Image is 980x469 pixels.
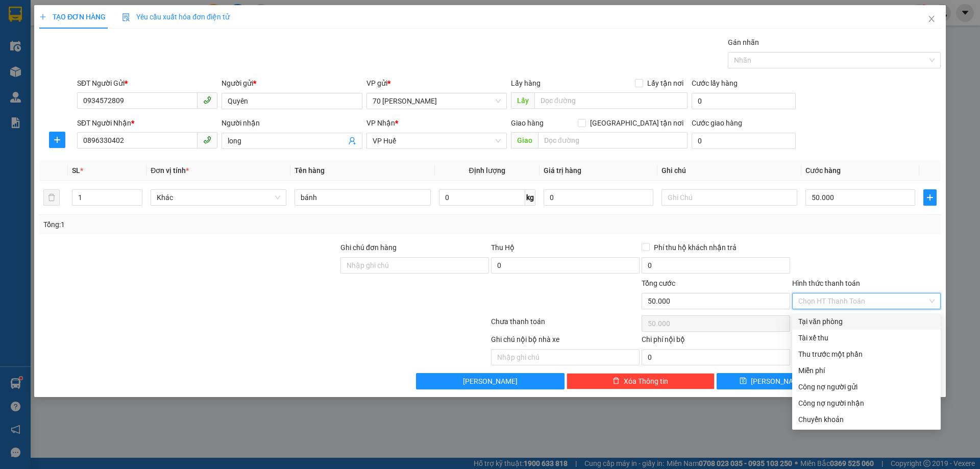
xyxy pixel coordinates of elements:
[538,132,688,149] input: Dọc đường
[751,376,805,387] span: [PERSON_NAME]
[373,133,501,149] span: VP Huế
[416,373,565,389] button: [PERSON_NAME]
[490,316,641,334] div: Chưa thanh toán
[10,60,87,76] span: ↔ [GEOGRAPHIC_DATA]
[917,5,946,34] button: Close
[642,279,675,287] span: Tổng cước
[798,398,935,409] div: Công nợ người nhận
[4,40,6,90] img: logo
[642,334,790,349] div: Chi phí nội bộ
[366,78,507,89] div: VP gửi
[525,189,535,206] span: kg
[661,189,797,206] input: Ghi Chú
[692,93,796,109] input: Cước lấy hàng
[49,132,65,148] button: plus
[924,193,936,202] span: plus
[511,132,538,149] span: Giao
[7,43,87,76] span: SAPA, LÀO CAI ↔ [GEOGRAPHIC_DATA]
[463,376,518,387] span: [PERSON_NAME]
[77,78,217,89] div: SĐT Người Gửi
[72,166,80,175] span: SL
[792,395,941,411] div: Cước gửi hàng sẽ được ghi vào công nợ của người nhận
[43,219,378,230] div: Tổng: 1
[366,119,395,127] span: VP Nhận
[927,15,936,23] span: close
[157,190,280,205] span: Khác
[12,8,82,41] strong: CHUYỂN PHÁT NHANH HK BUSLINES
[295,166,325,175] span: Tên hàng
[534,92,688,109] input: Dọc đường
[222,117,362,129] div: Người nhận
[77,117,217,129] div: SĐT Người Nhận
[692,79,738,87] label: Cước lấy hàng
[203,96,211,104] span: phone
[717,373,827,389] button: save[PERSON_NAME]
[798,349,935,360] div: Thu trước một phần
[740,377,747,385] span: save
[728,38,759,46] label: Gán nhãn
[491,334,640,349] div: Ghi chú nội bộ nhà xe
[792,279,860,287] label: Hình thức thanh toán
[491,243,514,252] span: Thu Hộ
[348,137,356,145] span: user-add
[43,189,60,206] button: delete
[692,133,796,149] input: Cước giao hàng
[650,242,741,253] span: Phí thu hộ khách nhận trả
[7,52,87,76] span: ↔ [GEOGRAPHIC_DATA]
[923,189,937,206] button: plus
[643,78,688,89] span: Lấy tận nơi
[798,316,935,327] div: Tại văn phòng
[340,243,397,252] label: Ghi chú đơn hàng
[122,13,130,21] img: icon
[88,73,166,84] span: 70NHH1209250112
[295,189,430,206] input: VD: Bàn, Ghế
[792,379,941,395] div: Cước gửi hàng sẽ được ghi vào công nợ của người gửi
[511,79,541,87] span: Lấy hàng
[798,381,935,392] div: Công nợ người gửi
[151,166,189,175] span: Đơn vị tính
[203,136,211,144] span: phone
[222,78,362,89] div: Người gửi
[567,373,715,389] button: deleteXóa Thông tin
[657,161,801,181] th: Ghi chú
[798,332,935,343] div: Tài xế thu
[50,136,65,144] span: plus
[544,166,581,175] span: Giá trị hàng
[798,365,935,376] div: Miễn phí
[511,92,534,109] span: Lấy
[544,189,653,206] input: 0
[469,166,505,175] span: Định lượng
[798,414,935,425] div: Chuyển khoản
[39,13,46,20] span: plus
[586,117,688,129] span: [GEOGRAPHIC_DATA] tận nơi
[340,257,489,274] input: Ghi chú đơn hàng
[122,13,230,21] span: Yêu cầu xuất hóa đơn điện tử
[511,119,544,127] span: Giao hàng
[692,119,742,127] label: Cước giao hàng
[39,13,106,21] span: TẠO ĐƠN HÀNG
[612,377,620,385] span: delete
[805,166,841,175] span: Cước hàng
[624,376,668,387] span: Xóa Thông tin
[491,349,640,365] input: Nhập ghi chú
[373,93,501,109] span: 70 Nguyễn Hữu Huân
